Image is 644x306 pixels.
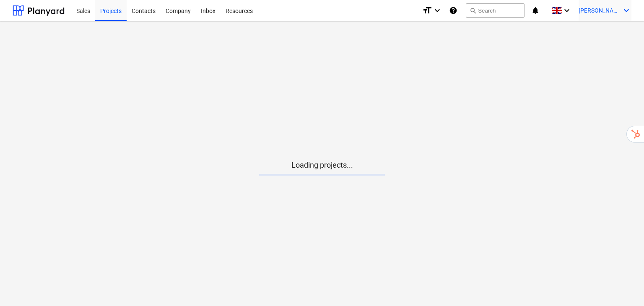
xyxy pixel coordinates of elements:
[432,5,442,16] i: keyboard_arrow_down
[422,5,432,16] i: format_size
[259,160,385,170] p: Loading projects...
[449,5,457,16] i: Knowledge base
[531,5,540,16] i: notifications
[579,7,621,14] span: [PERSON_NAME]
[466,3,525,18] button: Search
[470,7,476,14] span: search
[562,5,572,16] i: keyboard_arrow_down
[621,5,631,16] i: keyboard_arrow_down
